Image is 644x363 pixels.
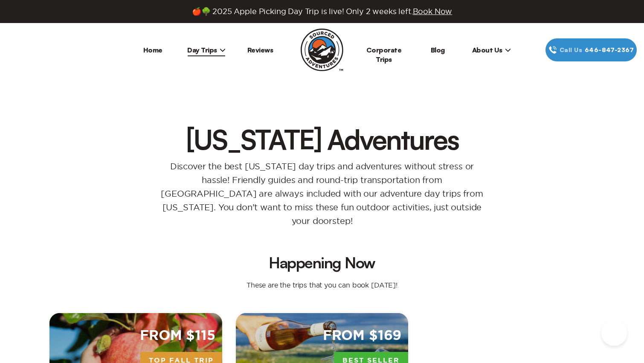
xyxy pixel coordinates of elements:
[247,46,273,54] a: Reviews
[601,320,627,346] iframe: Help Scout Beacon - Open
[413,7,453,15] span: Book Now
[585,45,634,55] span: 646‍-847‍-2367
[301,29,343,71] img: Sourced Adventures company logo
[323,327,402,345] span: From $169
[192,7,452,16] span: 🍎🌳 2025 Apple Picking Day Trip is live! Only 2 weeks left.
[545,38,637,61] a: Call Us646‍-847‍-2367
[56,255,588,270] h2: Happening Now
[43,125,601,153] h1: [US_STATE] Adventures
[151,160,493,228] p: Discover the best [US_STATE] day trips and adventures without stress or hassle! Friendly guides a...
[238,281,406,289] p: These are the trips that you can book [DATE]!
[472,46,511,54] span: About Us
[557,45,585,55] span: Call Us
[143,46,162,54] a: Home
[431,46,445,54] a: Blog
[187,46,226,54] span: Day Trips
[366,46,402,64] a: Corporate Trips
[140,327,215,345] span: From $115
